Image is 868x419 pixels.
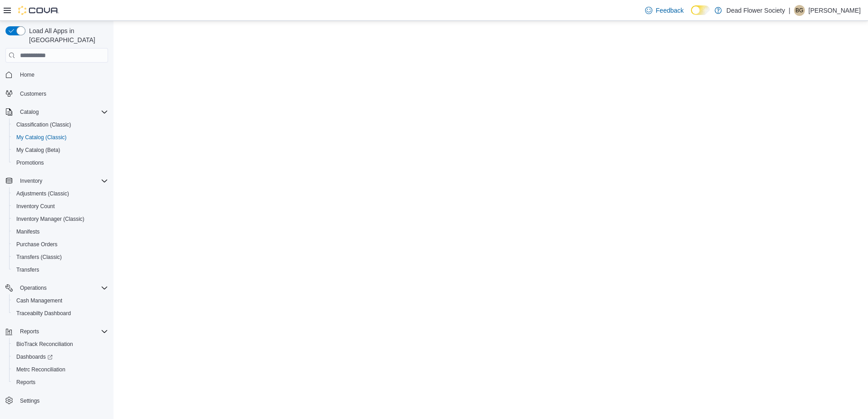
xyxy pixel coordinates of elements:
button: Transfers (Classic) [9,251,112,263]
a: Purchase Orders [13,239,61,250]
a: Inventory Manager (Classic) [13,214,88,224]
button: Classification (Classic) [9,118,112,131]
button: Operations [2,282,112,294]
a: Inventory Count [13,201,59,212]
span: Metrc Reconciliation [16,366,65,373]
button: My Catalog (Classic) [9,131,112,144]
a: Classification (Classic) [13,119,75,130]
span: Reports [13,377,108,388]
span: BG [795,5,803,16]
button: Reports [9,376,112,389]
span: Load All Apps in [GEOGRAPHIC_DATA] [25,26,108,44]
span: Reports [20,328,39,335]
button: Purchase Orders [9,238,112,251]
span: Inventory [16,175,108,186]
span: Manifests [16,228,39,235]
span: Inventory Count [13,201,108,212]
span: Settings [20,397,39,404]
a: Manifests [13,226,43,237]
span: Settings [16,395,108,406]
span: Cash Management [13,295,108,306]
span: Inventory Count [16,203,55,210]
a: Promotions [13,157,48,168]
span: Operations [16,283,108,293]
button: Operations [16,283,50,293]
span: Home [20,71,35,78]
button: Cash Management [9,294,112,307]
span: Operations [20,284,47,292]
span: Transfers (Classic) [13,252,108,263]
input: Dark Mode [691,5,710,15]
button: My Catalog (Beta) [9,144,112,156]
a: Adjustments (Classic) [13,188,73,199]
span: Dark Mode [691,15,691,15]
button: Settings [2,394,112,407]
span: BioTrack Reconciliation [16,341,73,348]
a: Cash Management [13,295,66,306]
span: Catalog [20,108,39,116]
a: Customers [16,88,50,99]
span: Promotions [16,159,44,166]
span: BioTrack Reconciliation [13,339,108,350]
a: Transfers (Classic) [13,252,65,263]
a: Reports [13,377,39,388]
a: Traceabilty Dashboard [13,308,74,319]
a: Dashboards [13,351,56,362]
span: Adjustments (Classic) [13,188,108,199]
button: Adjustments (Classic) [9,187,112,200]
span: My Catalog (Beta) [13,145,108,156]
span: Cash Management [16,297,62,304]
a: My Catalog (Classic) [13,132,70,143]
p: Dead Flower Society [726,5,785,16]
button: Inventory Manager (Classic) [9,213,112,225]
a: Home [16,69,38,80]
span: Feedback [656,6,684,15]
span: My Catalog (Beta) [16,146,60,154]
button: Catalog [16,107,42,117]
span: Dashboards [13,351,108,362]
span: Home [16,69,108,80]
a: Dashboards [9,351,112,363]
p: | [789,5,790,16]
span: Customers [16,88,108,99]
button: Metrc Reconciliation [9,363,112,376]
a: My Catalog (Beta) [13,145,64,156]
span: My Catalog (Classic) [13,132,108,143]
span: Traceabilty Dashboard [13,308,108,319]
button: Reports [16,326,43,337]
img: Cova [18,6,59,15]
span: Purchase Orders [16,241,58,248]
a: Feedback [641,1,687,19]
span: Promotions [13,157,108,168]
div: Brittany Garrett [794,5,805,16]
a: BioTrack Reconciliation [13,339,77,350]
button: Home [2,68,112,81]
button: Reports [2,325,112,338]
p: [PERSON_NAME] [809,5,861,16]
span: Traceabilty Dashboard [16,310,71,317]
button: Inventory [16,175,46,186]
button: Promotions [9,156,112,169]
button: BioTrack Reconciliation [9,338,112,351]
span: Inventory Manager (Classic) [16,215,84,223]
span: Inventory Manager (Classic) [13,214,108,224]
span: Reports [16,379,35,386]
span: Metrc Reconciliation [13,364,108,375]
a: Metrc Reconciliation [13,364,69,375]
button: Inventory [2,175,112,187]
span: My Catalog (Classic) [16,134,67,141]
span: Purchase Orders [13,239,108,250]
button: Manifests [9,225,112,238]
span: Catalog [16,107,108,117]
span: Customers [20,90,46,97]
button: Inventory Count [9,200,112,213]
span: Transfers [13,264,108,275]
span: Manifests [13,226,108,237]
span: Transfers (Classic) [16,253,62,261]
a: Settings [16,395,43,406]
span: Classification (Classic) [16,121,71,128]
span: Inventory [20,177,42,185]
span: Adjustments (Classic) [16,190,69,197]
button: Transfers [9,263,112,276]
span: Classification (Classic) [13,119,108,130]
